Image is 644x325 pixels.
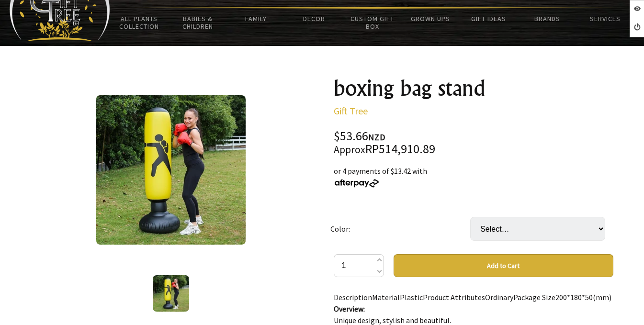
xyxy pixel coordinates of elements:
small: Approx [334,143,365,156]
a: Babies & Children [169,9,227,36]
a: Family [226,9,285,29]
a: Gift Tree [334,105,368,117]
a: Gift Ideas [460,9,518,29]
a: Brands [518,9,576,29]
a: Services [576,9,634,29]
img: Afterpay [334,179,380,188]
span: NZD [368,132,385,143]
div: $53.66 RP514,910.89 [334,130,613,156]
a: All Plants Collection [110,9,169,36]
button: Add to Cart [394,254,613,277]
a: Custom Gift Box [343,9,402,36]
img: boxing bag stand [153,275,189,312]
a: Grown Ups [401,9,460,29]
a: Decor [285,9,343,29]
img: boxing bag stand [96,95,246,245]
div: or 4 payments of $13.42 with [334,165,613,188]
strong: Overview: [334,304,365,314]
td: Color: [330,203,470,254]
h1: boxing bag stand [334,77,613,100]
